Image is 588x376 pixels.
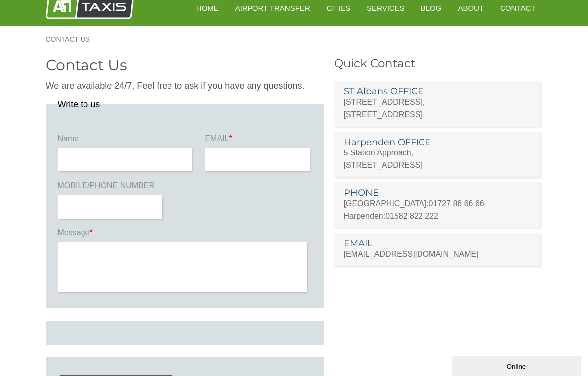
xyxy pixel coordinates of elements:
[58,227,312,242] label: Message
[58,133,195,148] label: Name
[58,100,100,109] legend: Write to us
[385,212,438,220] a: 01582 822 222
[334,58,543,69] h3: Quick Contact
[344,147,531,171] p: 5 Station Approach, [STREET_ADDRESS]
[344,197,531,210] p: [GEOGRAPHIC_DATA]:
[344,188,531,197] h3: PHONE
[344,250,479,258] a: [EMAIL_ADDRESS][DOMAIN_NAME]
[46,36,100,43] a: Contact Us
[344,87,531,96] h3: ST Albans OFFICE
[344,239,531,248] h3: EMAIL
[452,354,583,376] iframe: chat widget
[344,96,531,121] p: [STREET_ADDRESS], [STREET_ADDRESS]
[344,210,531,222] p: Harpenden:
[344,138,531,147] h3: Harpenden OFFICE
[46,80,324,92] p: We are available 24/7, Feel free to ask if you have any questions.
[429,199,484,208] a: 01727 86 66 66
[205,133,312,148] label: EMAIL
[46,58,324,73] h2: Contact Us
[58,180,165,195] label: MOBILE/PHONE NUMBER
